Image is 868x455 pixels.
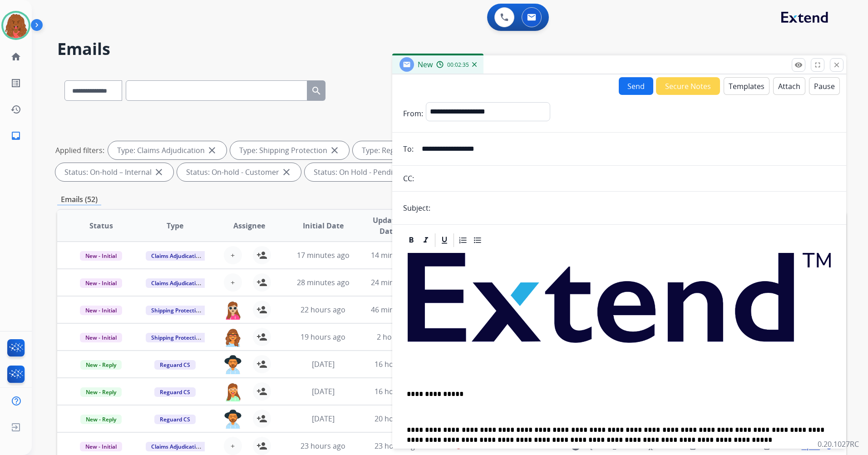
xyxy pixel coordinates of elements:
span: New - Initial [80,278,122,288]
div: Status: On-hold – Internal [55,163,173,181]
mat-icon: person_add [256,413,267,424]
mat-icon: inbox [10,130,21,141]
button: Attach [773,77,805,95]
img: agent-avatar [224,301,242,320]
span: 00:02:35 [447,61,469,69]
button: Templates [724,77,769,95]
p: To: [403,143,414,154]
span: [DATE] [312,414,335,424]
span: Reguard CS [154,360,196,370]
img: agent-avatar [224,382,242,401]
div: Status: On-hold - Customer [177,163,301,181]
button: Send [619,77,653,95]
mat-icon: remove_red_eye [794,61,803,69]
button: Secure Notes [656,77,720,95]
span: Claims Adjudication [146,442,208,451]
button: + [224,437,242,455]
p: Subject: [403,203,430,213]
span: New - Initial [80,306,122,315]
span: New - Initial [80,251,122,261]
span: 28 minutes ago [297,277,350,287]
div: Status: On Hold - Pending Parts [305,163,443,181]
mat-icon: person_add [256,331,267,342]
img: agent-avatar [224,328,242,347]
span: Assignee [233,220,265,231]
p: From: [403,108,423,119]
span: + [231,277,235,288]
mat-icon: person_add [256,250,267,261]
span: Initial Date [303,220,344,231]
span: Reguard CS [154,387,196,397]
mat-icon: close [833,61,841,69]
div: Type: Claims Adjudication [108,141,227,159]
span: 23 hours ago [301,441,345,451]
span: 2 hours ago [377,332,418,342]
span: 16 hours ago [375,359,419,369]
span: 14 minutes ago [371,250,424,260]
h2: Emails [57,40,846,58]
mat-icon: home [10,51,21,62]
span: Status [89,220,113,231]
div: Bold [404,233,418,247]
mat-icon: close [281,167,292,178]
span: 20 hours ago [375,414,419,424]
span: 46 minutes ago [371,305,424,315]
button: Pause [809,77,840,95]
span: New - Reply [80,360,122,370]
span: Updated Date [368,215,409,237]
mat-icon: list_alt [10,78,21,89]
span: 22 hours ago [301,305,345,315]
div: Italic [419,233,433,247]
span: New - Reply [80,387,122,397]
span: 24 minutes ago [371,277,424,287]
span: Type [167,220,183,231]
div: Bullet List [471,233,484,247]
span: New - Initial [80,442,122,451]
span: [DATE] [312,386,335,396]
mat-icon: close [329,145,340,156]
span: Claims Adjudication [146,251,208,261]
span: Shipping Protection [146,333,208,342]
mat-icon: history [10,104,21,115]
span: 23 hours ago [375,441,419,451]
button: + [224,246,242,264]
div: Type: Reguard CS [353,141,443,159]
mat-icon: person_add [256,359,267,370]
div: Type: Shipping Protection [230,141,349,159]
mat-icon: close [207,145,217,156]
span: Shipping Protection [146,306,208,315]
div: Ordered List [456,233,470,247]
mat-icon: close [153,167,164,178]
mat-icon: fullscreen [814,61,822,69]
span: New [418,59,433,69]
span: Reguard CS [154,415,196,424]
mat-icon: person_add [256,277,267,288]
p: CC: [403,173,414,184]
span: + [231,250,235,261]
mat-icon: search [311,85,322,96]
span: + [231,440,235,451]
img: avatar [3,13,29,38]
img: agent-avatar [224,410,242,429]
mat-icon: person_add [256,386,267,397]
span: Claims Adjudication [146,278,208,288]
span: New - Initial [80,333,122,342]
p: Applied filters: [55,145,104,156]
mat-icon: person_add [256,304,267,315]
span: [DATE] [312,359,335,369]
img: agent-avatar [224,355,242,374]
span: New - Reply [80,415,122,424]
span: 17 minutes ago [297,250,350,260]
button: + [224,273,242,292]
p: Emails (52) [57,194,101,205]
span: 19 hours ago [301,332,345,342]
mat-icon: person_add [256,440,267,451]
p: 0.20.1027RC [818,439,859,450]
span: 16 hours ago [375,386,419,396]
div: Underline [438,233,451,247]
